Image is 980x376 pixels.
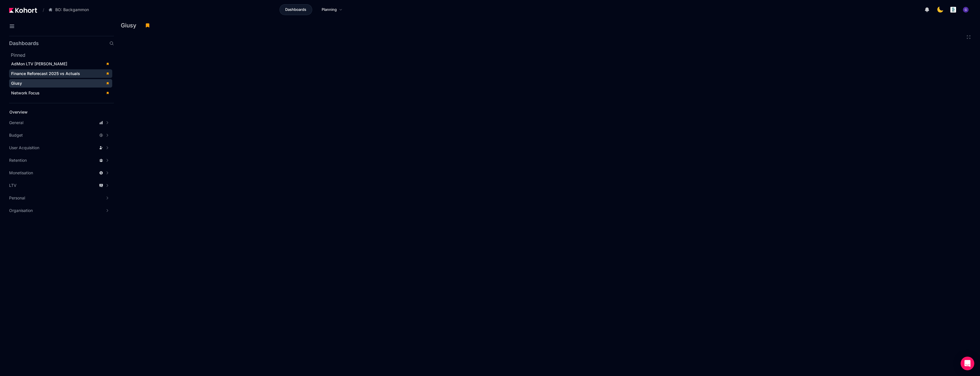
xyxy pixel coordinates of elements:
[9,79,112,88] a: Giusy
[316,4,348,15] a: Planning
[11,61,67,66] span: AdMon LTV [PERSON_NAME]
[9,69,112,78] a: Finance Reforecast 2025 vs Actuals
[322,7,337,13] span: Planning
[45,5,95,15] button: BO: Backgammon
[11,52,114,58] h2: Pinned
[9,208,33,213] span: Organisation
[55,7,89,13] span: BO: Backgammon
[961,357,974,370] div: Open Intercom Messenger
[9,89,112,97] a: Network Focus
[121,23,140,28] h3: Giusy
[11,90,40,95] span: Network Focus
[9,195,25,201] span: Personal
[9,110,28,114] span: Overview
[9,170,33,176] span: Monetisation
[9,132,23,138] span: Budget
[285,7,306,13] span: Dashboards
[9,8,37,13] img: Kohort logo
[950,7,956,13] img: logo_logo_images_1_20240607072359498299_20240828135028712857.jpeg
[38,7,44,13] span: /
[11,71,80,76] span: Finance Reforecast 2025 vs Actuals
[7,108,104,116] a: Overview
[9,183,17,188] span: LTV
[966,35,971,39] button: Fullscreen
[9,145,39,151] span: User Acquisition
[9,120,23,126] span: General
[9,157,27,163] span: Retention
[9,41,39,46] h2: Dashboards
[9,60,112,68] a: AdMon LTV [PERSON_NAME]
[11,81,22,86] span: Giusy
[279,4,312,15] a: Dashboards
